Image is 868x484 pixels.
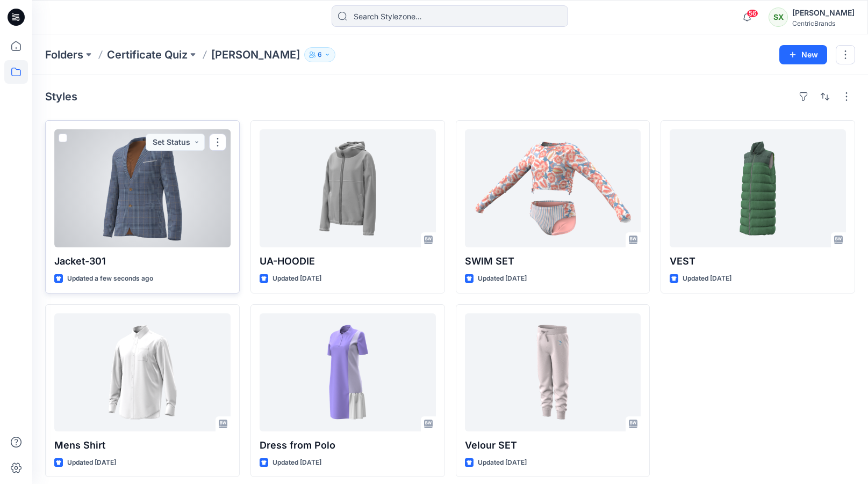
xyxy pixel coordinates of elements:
[670,129,846,247] a: VEST
[272,273,321,284] p: Updated [DATE]
[67,457,116,468] p: Updated [DATE]
[67,273,153,284] p: Updated a few seconds ago
[779,45,827,64] button: New
[54,313,231,431] a: Mens Shirt
[478,273,527,284] p: Updated [DATE]
[45,90,77,103] h4: Styles
[318,49,322,61] p: 6
[769,8,788,27] div: SX
[792,19,855,27] div: CentricBrands
[272,457,321,468] p: Updated [DATE]
[792,6,855,19] div: [PERSON_NAME]
[465,438,641,453] p: Velour SET
[260,254,436,269] p: UA-HOODIE
[465,129,641,247] a: SWIM SET
[260,129,436,247] a: UA-HOODIE
[465,313,641,431] a: Velour SET
[54,129,231,247] a: Jacket-301
[54,254,231,269] p: Jacket-301
[683,273,731,284] p: Updated [DATE]
[478,457,527,468] p: Updated [DATE]
[45,47,83,62] a: Folders
[54,438,231,453] p: Mens Shirt
[304,47,335,62] button: 6
[670,254,846,269] p: VEST
[260,313,436,431] a: Dress from Polo
[332,5,568,27] input: Search Stylezone…
[211,47,300,62] p: [PERSON_NAME]
[107,47,188,62] a: Certificate Quiz
[465,254,641,269] p: SWIM SET
[747,9,758,18] span: 56
[260,438,436,453] p: Dress from Polo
